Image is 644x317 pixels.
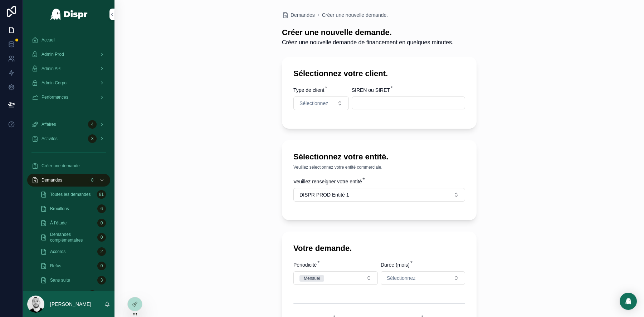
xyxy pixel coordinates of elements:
[620,293,637,310] div: Open Intercom Messenger
[36,202,110,215] a: Brouillons6
[42,66,62,71] span: Admin API
[27,118,110,131] a: Affaires4
[27,288,110,301] a: 5
[27,174,110,187] a: Demandes8
[36,245,110,258] a: Accords2
[50,220,67,226] span: À l'étude
[36,259,110,272] a: Refus0
[293,243,352,254] h1: Votre demande.
[299,100,328,107] span: Sélectionnez
[50,277,70,283] span: Sans suite
[42,80,67,86] span: Admin Corpo
[50,206,69,212] span: Brouillons
[50,263,61,269] span: Refus
[36,274,110,287] a: Sans suite3
[299,191,349,198] span: DISPR PROD Entité 1
[42,37,55,43] span: Accueil
[27,34,110,46] a: Accueil
[304,275,320,282] div: Mensuel
[27,159,110,172] a: Créer une demande
[293,164,382,170] span: Veuillez sélectionnez votre entité commerciale.
[352,87,390,93] span: SIREN ou SIRET
[293,152,388,163] h1: Sélectionnez votre entité.
[36,217,110,229] a: À l'étude0
[293,179,362,184] span: Veuillez renseigner votre entité
[293,87,324,93] span: Type de client
[381,271,465,285] button: Select Button
[381,262,410,268] span: Durée (mois)
[291,11,315,19] span: Demandes
[97,247,106,256] div: 2
[42,136,58,142] span: Activités
[97,204,106,213] div: 6
[88,176,97,184] div: 8
[36,231,110,244] a: Demandes complémentaires0
[97,219,106,227] div: 0
[27,76,110,89] a: Admin Corpo
[50,9,88,20] img: App logo
[50,192,91,197] span: Toutes les demandes
[387,274,415,282] span: Sélectionnez
[88,120,97,129] div: 4
[293,96,349,110] button: Select Button
[282,38,453,47] span: Créez une nouvelle demande de financement en quelques minutes.
[27,62,110,75] a: Admin API
[42,94,68,100] span: Performances
[88,134,97,143] div: 3
[282,11,315,19] a: Demandes
[293,262,317,268] span: Périodicité
[42,122,56,127] span: Affaires
[50,249,65,254] span: Accords
[282,27,453,38] h1: Créer une nouvelle demande.
[97,190,106,199] div: 81
[50,301,91,308] p: [PERSON_NAME]
[27,132,110,145] a: Activités3
[322,11,388,19] a: Créer une nouvelle demande.
[42,177,62,183] span: Demandes
[27,48,110,61] a: Admin Prod
[42,51,64,57] span: Admin Prod
[293,68,388,79] h1: Sélectionnez votre client.
[97,233,106,242] div: 0
[97,262,106,270] div: 0
[42,163,80,169] span: Créer une demande
[36,188,110,201] a: Toutes les demandes81
[27,91,110,104] a: Performances
[23,29,114,291] div: scrollable content
[88,290,97,299] div: 5
[293,271,378,285] button: Select Button
[50,232,94,243] span: Demandes complémentaires
[293,188,465,202] button: Select Button
[97,276,106,284] div: 3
